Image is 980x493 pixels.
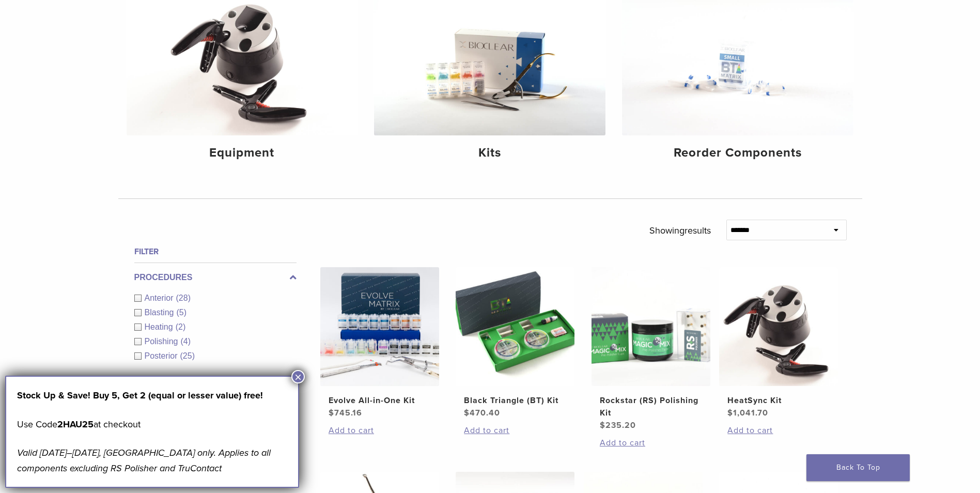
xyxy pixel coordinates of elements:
[180,337,191,346] span: (4)
[329,408,362,418] bdi: 745.16
[145,322,176,331] span: Heating
[456,267,574,386] img: Black Triangle (BT) Kit
[727,408,768,418] bdi: 1,041.70
[455,267,575,419] a: Black Triangle (BT) KitBlack Triangle (BT) Kit $470.40
[464,408,500,418] bdi: 470.40
[145,294,176,302] span: Anterior
[134,245,297,258] h4: Filter
[135,144,350,162] h4: Equipment
[320,267,439,386] img: Evolve All-in-One Kit
[134,271,297,284] label: Procedures
[600,437,702,449] a: Add to cart: “Rockstar (RS) Polishing Kit”
[600,420,605,430] span: $
[176,308,186,317] span: (5)
[145,308,177,317] span: Blasting
[145,337,181,346] span: Polishing
[180,351,195,360] span: (25)
[57,419,94,430] strong: 2HAU25
[320,267,440,419] a: Evolve All-in-One KitEvolve All-in-One Kit $745.16
[727,394,830,407] h2: HeatSync Kit
[464,424,566,437] a: Add to cart: “Black Triangle (BT) Kit”
[600,420,636,430] bdi: 235.20
[464,394,566,407] h2: Black Triangle (BT) Kit
[17,390,263,401] strong: Stock Up & Save! Buy 5, Get 2 (equal or lesser value) free!
[806,454,910,481] a: Back To Top
[630,144,845,162] h4: Reorder Components
[591,267,711,432] a: Rockstar (RS) Polishing KitRockstar (RS) Polishing Kit $235.20
[382,144,597,162] h4: Kits
[329,408,334,418] span: $
[329,394,431,407] h2: Evolve All-in-One Kit
[17,447,271,474] em: Valid [DATE]–[DATE], [GEOGRAPHIC_DATA] only. Applies to all components excluding RS Polisher and ...
[719,267,839,419] a: HeatSync KitHeatSync Kit $1,041.70
[291,370,305,383] button: Close
[145,351,180,360] span: Posterior
[176,294,191,302] span: (28)
[719,267,838,386] img: HeatSync Kit
[600,394,702,419] h2: Rockstar (RS) Polishing Kit
[176,322,186,331] span: (2)
[727,408,733,418] span: $
[649,220,711,241] p: Showing results
[329,424,431,437] a: Add to cart: “Evolve All-in-One Kit”
[464,408,470,418] span: $
[592,267,710,386] img: Rockstar (RS) Polishing Kit
[17,417,287,432] p: Use Code at checkout
[727,424,830,437] a: Add to cart: “HeatSync Kit”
